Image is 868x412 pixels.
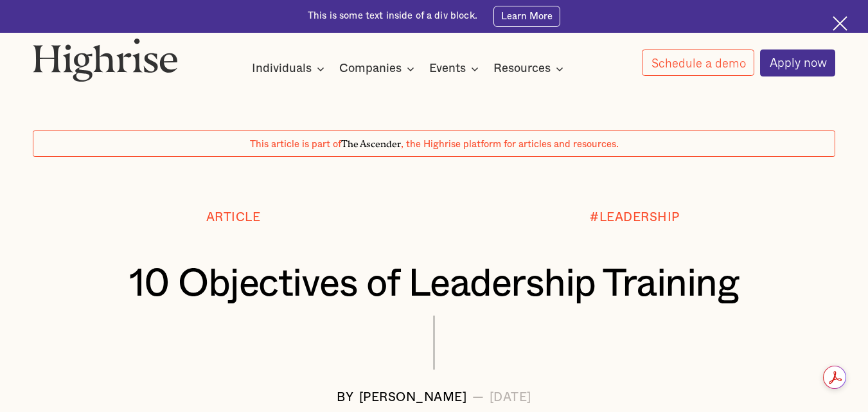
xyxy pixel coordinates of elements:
[493,61,567,76] div: Resources
[66,263,802,305] h1: 10 Objectives of Leadership Training
[252,61,328,76] div: Individuals
[493,61,551,76] div: Resources
[590,211,680,225] div: #LEADERSHIP
[472,391,484,405] div: —
[493,6,560,27] a: Learn More
[206,211,261,225] div: Article
[337,391,353,405] div: BY
[33,38,178,82] img: Highrise logo
[490,391,531,405] div: [DATE]
[339,61,402,76] div: Companies
[359,391,467,405] div: [PERSON_NAME]
[252,61,312,76] div: Individuals
[341,136,401,148] span: The Ascender
[760,49,836,76] a: Apply now
[308,10,477,22] div: This is some text inside of a div block.
[429,61,466,76] div: Events
[642,49,755,76] a: Schedule a demo
[833,16,847,31] img: Cross icon
[401,139,619,149] span: , the Highrise platform for articles and resources.
[250,139,341,149] span: This article is part of
[429,61,483,76] div: Events
[339,61,418,76] div: Companies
